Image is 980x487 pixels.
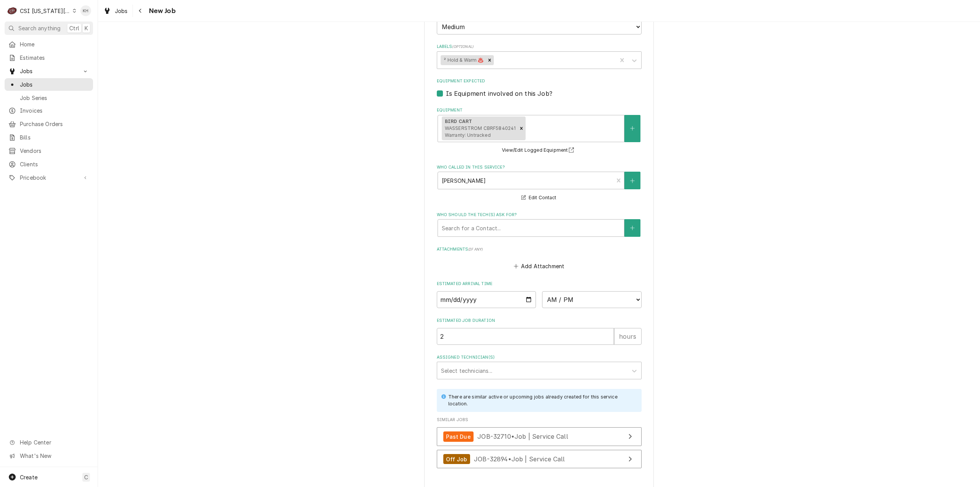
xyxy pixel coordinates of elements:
div: Estimated Arrival Time [437,281,642,308]
a: Go to Pricebook [5,171,93,184]
span: Estimates [20,54,89,62]
button: Add Attachment [512,261,566,271]
label: Estimated Job Duration [437,318,642,324]
div: Labels [437,44,642,69]
label: Attachments [437,246,642,253]
div: Similar Jobs [437,417,642,472]
div: CSI Kansas City's Avatar [7,5,18,16]
label: Assigned Technician(s) [437,354,642,361]
a: Vendors [5,144,93,157]
a: Bills [5,131,93,144]
label: Estimated Arrival Time [437,281,642,287]
div: Assigned Technician(s) [437,354,642,379]
label: Who should the tech(s) ask for? [437,212,642,218]
button: Create New Equipment [624,115,640,142]
div: Kelsey Hetlage's Avatar [80,5,91,16]
div: Attachments [437,246,642,272]
span: K [85,24,88,32]
a: Jobs [100,5,131,17]
a: View Job [437,450,642,469]
svg: Create New Equipment [630,126,635,131]
label: Equipment [437,107,642,113]
span: ( optional ) [452,44,474,49]
label: Labels [437,44,642,50]
div: Remove ² Hold & Warm ♨️ [485,55,494,65]
span: Home [20,40,89,48]
button: Create New Contact [624,172,640,189]
div: ² Hold & Warm ♨️ [441,55,485,65]
div: Off Job [443,454,470,464]
span: Vendors [20,147,89,155]
a: Clients [5,158,93,171]
div: Equipment Expected [437,78,642,98]
svg: Create New Contact [630,178,635,184]
div: Who called in this service? [437,164,642,202]
span: Clients [20,160,89,168]
span: Jobs [115,7,128,15]
div: Remove [object Object] [517,116,526,140]
div: CSI [US_STATE][GEOGRAPHIC_DATA] [20,7,70,15]
a: Go to Jobs [5,65,93,77]
button: Edit Contact [520,193,557,203]
span: Search anything [18,24,60,32]
span: Ctrl [69,24,79,32]
div: Past Due [443,431,474,442]
div: C [7,5,18,16]
select: Time Select [542,291,642,308]
label: Who called in this service? [437,164,642,171]
button: Search anythingCtrlK [5,21,93,35]
span: C [84,473,88,481]
a: Go to What's New [5,449,93,462]
span: Purchase Orders [20,120,89,128]
div: KH [80,5,91,16]
a: Home [5,38,93,51]
div: Equipment [437,107,642,155]
button: View/Edit Logged Equipment [501,146,577,155]
span: Similar Jobs [437,417,642,423]
span: Invoices [20,107,89,115]
span: Jobs [20,80,89,89]
label: Is Equipment involved on this Job? [446,89,552,98]
input: Date [437,291,536,308]
strong: BIRD CART [445,118,472,124]
a: Estimates [5,51,93,64]
div: There are similar active or upcoming jobs already created for this service location. [448,394,634,408]
a: Go to Help Center [5,436,93,449]
span: JOB-32894 • Job | Service Call [474,455,565,463]
svg: Create New Contact [630,225,635,231]
div: hours [614,328,642,345]
span: Bills [20,133,89,141]
div: Estimated Job Duration [437,318,642,345]
span: Job Series [20,94,89,102]
a: Job Series [5,92,93,104]
button: Navigate back [134,5,147,17]
span: New Job [147,6,176,16]
span: Pricebook [20,174,78,182]
a: Purchase Orders [5,118,93,130]
span: JOB-32710 • Job | Service Call [477,433,568,440]
a: Invoices [5,104,93,117]
button: Create New Contact [624,219,640,237]
span: Jobs [20,67,78,75]
a: View Job [437,427,642,446]
label: Equipment Expected [437,78,642,84]
span: Create [20,474,38,480]
span: Help Center [20,438,88,446]
div: Who should the tech(s) ask for? [437,212,642,237]
a: Jobs [5,78,93,91]
span: What's New [20,452,88,460]
span: ( if any ) [468,247,483,251]
span: WASSERSTROM CBRF5840241 Warranty: Untracked [445,125,516,138]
